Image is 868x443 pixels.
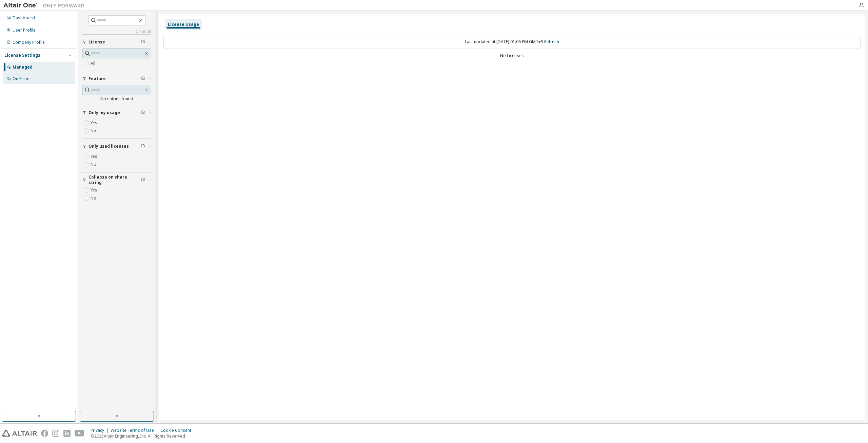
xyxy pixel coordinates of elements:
span: Clear filter [141,39,145,45]
div: No Licenses [163,53,861,58]
label: All [91,59,97,68]
p: © 2025 Altair Engineering, Inc. All Rights Reserved. [91,433,195,439]
span: Collapse on share string [88,174,141,185]
img: youtube.svg [75,430,84,437]
button: Collapse on share string [82,172,151,187]
img: linkedin.svg [63,430,71,437]
div: Managed [13,64,33,70]
span: Clear filter [141,177,145,183]
span: Only my usage [88,110,120,115]
label: No [91,161,98,169]
div: No entries found [82,96,151,101]
label: Yes [91,152,99,161]
button: Feature [82,71,151,86]
div: Company Profile [13,40,45,45]
div: On Prem [13,76,29,81]
label: Yes [91,186,99,194]
div: Website Terms of Use [111,428,160,433]
div: License Settings [4,53,40,58]
button: License [82,35,151,50]
span: License [88,39,105,45]
img: instagram.svg [52,430,59,437]
label: No [91,194,98,202]
a: Clear all [82,29,151,34]
span: Clear filter [141,110,145,115]
div: License Usage [168,22,199,27]
img: Altair One [3,2,88,9]
img: altair_logo.svg [2,430,37,437]
div: Cookie Consent [160,428,195,433]
label: No [91,127,98,135]
span: Clear filter [141,144,145,149]
button: Only used licenses [82,139,151,154]
span: Clear filter [141,76,145,81]
div: Dashboard [13,15,35,21]
span: Feature [88,76,106,81]
div: Privacy [91,428,111,433]
a: Refresh [544,39,559,44]
div: Last updated at: [DATE] 01:06 PM GMT+9 [163,35,861,49]
div: User Profile [13,27,36,33]
button: Only my usage [82,105,151,120]
label: Yes [91,119,99,127]
span: Only used licenses [88,144,129,149]
img: facebook.svg [41,430,48,437]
